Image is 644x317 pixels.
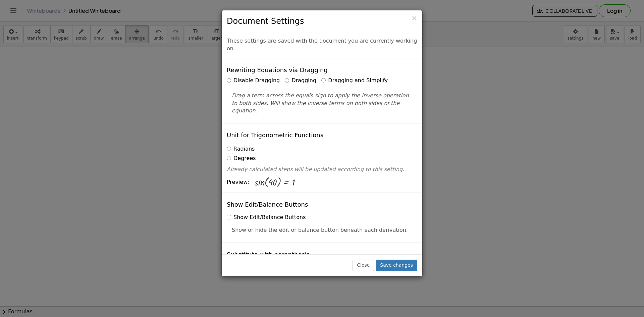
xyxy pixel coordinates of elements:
[285,78,289,83] input: Dragging
[227,155,256,162] label: Degrees
[232,92,412,115] p: Drag a term across the equals sign to apply the inverse operation to both sides. Will show the in...
[376,260,417,271] button: Save changes
[227,78,231,83] input: Disable Dragging
[227,201,308,208] h4: Show Edit/Balance Buttons
[227,15,417,27] h3: Document Settings
[232,226,412,234] p: Show or hide the edit or balance button beneath each derivation.
[227,67,328,73] h4: Rewriting Equations via Dragging
[411,15,417,22] button: Close
[321,78,326,83] input: Dragging and Simplify
[227,156,231,160] input: Degrees
[227,178,249,186] span: Preview:
[227,77,280,85] label: Disable Dragging
[227,147,231,151] input: Radians
[285,77,316,85] label: Dragging
[227,145,255,153] label: Radians
[227,251,310,258] h4: Substitute with parenthesis
[353,260,374,271] button: Close
[321,77,388,85] label: Dragging and Simplify
[227,132,323,139] h4: Unit for Trigonometric Functions
[227,214,306,221] label: Show Edit/Balance Buttons
[222,32,422,58] div: These settings are saved with the document you are currently working on.
[227,166,417,173] p: Already calculated steps will be updated according to this setting.
[411,14,417,22] span: ×
[227,215,231,219] input: Show Edit/Balance Buttons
